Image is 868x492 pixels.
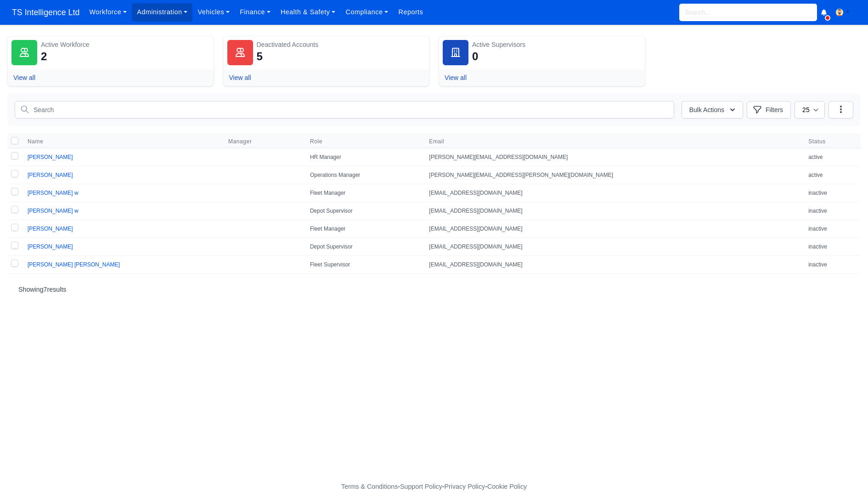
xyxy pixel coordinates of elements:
td: inactive [803,202,861,220]
a: Support Policy [400,483,442,490]
a: [PERSON_NAME] w [28,190,79,196]
td: [PERSON_NAME][EMAIL_ADDRESS][DOMAIN_NAME] [423,148,803,166]
a: View all [445,74,467,81]
span: Role [310,138,322,145]
a: View all [13,74,35,81]
button: Bulk Actions [682,101,743,119]
button: Role [310,138,330,145]
td: [EMAIL_ADDRESS][DOMAIN_NAME] [423,238,803,256]
td: inactive [803,256,861,274]
a: Administration [132,3,192,21]
a: [PERSON_NAME] [28,154,73,160]
button: Name [28,138,51,145]
button: Manager [228,138,259,145]
p: Showing results [18,285,850,294]
a: Vehicles [192,3,235,21]
div: Active Supervisors [472,40,641,49]
a: Reports [393,3,428,21]
td: active [803,166,861,184]
td: Operations Manager [304,166,423,184]
td: Fleet Supervisor [304,256,423,274]
span: 7 [44,286,47,293]
td: inactive [803,184,861,202]
td: Fleet Manager [304,220,423,238]
a: Workforce [84,3,132,21]
a: Health & Safety [276,3,341,21]
a: [PERSON_NAME] [28,172,73,178]
a: Privacy Policy [445,483,485,490]
div: 2 [41,49,47,64]
div: 0 [472,49,478,64]
input: Search... [679,4,817,21]
div: 5 [257,49,263,64]
span: Email [429,138,797,145]
input: Search [15,101,674,119]
div: Deactivated Accounts [257,40,426,49]
td: active [803,148,861,166]
span: TS Intelligence Ltd [7,3,84,22]
td: Fleet Manager [304,184,423,202]
td: [EMAIL_ADDRESS][DOMAIN_NAME] [423,184,803,202]
a: Compliance [340,3,393,21]
a: Finance [235,3,276,21]
td: [PERSON_NAME][EMAIL_ADDRESS][PERSON_NAME][DOMAIN_NAME] [423,166,803,184]
a: Cookie Policy [487,483,527,490]
a: [PERSON_NAME] [28,226,73,232]
button: Filters [747,101,791,119]
a: [PERSON_NAME] [PERSON_NAME] [28,261,120,268]
td: [EMAIL_ADDRESS][DOMAIN_NAME] [423,202,803,220]
td: HR Manager [304,148,423,166]
span: Status [808,138,855,145]
span: Manager [228,138,252,145]
td: inactive [803,220,861,238]
td: [EMAIL_ADDRESS][DOMAIN_NAME] [423,220,803,238]
span: Name [28,138,43,145]
td: Depot Supervisor [304,202,423,220]
td: inactive [803,238,861,256]
div: Active Workforce [41,40,210,49]
a: [PERSON_NAME] w [28,208,79,214]
a: View all [229,74,251,81]
td: [EMAIL_ADDRESS][DOMAIN_NAME] [423,256,803,274]
a: Terms & Conditions [341,483,398,490]
a: TS Intelligence Ltd [7,4,84,22]
div: - - - [172,481,696,492]
td: Depot Supervisor [304,238,423,256]
a: [PERSON_NAME] [28,243,73,250]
